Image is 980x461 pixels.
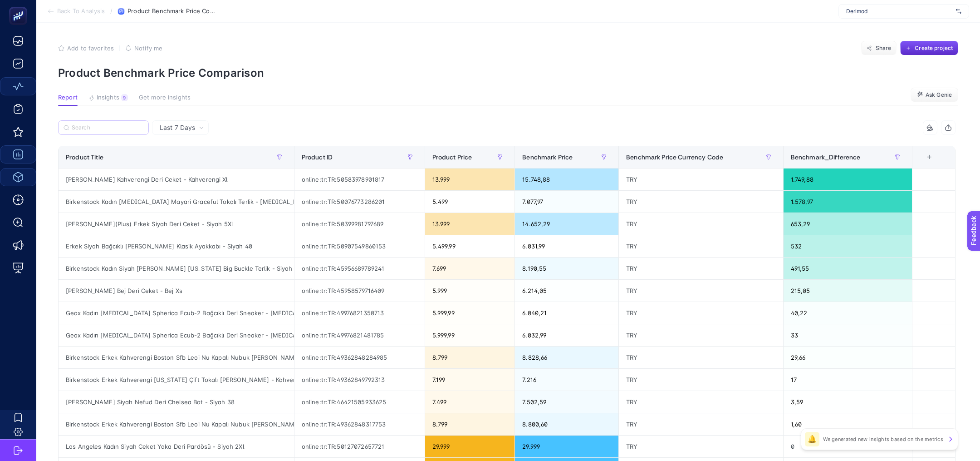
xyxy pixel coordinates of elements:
[72,124,143,131] input: Search
[900,41,958,55] button: Create project
[619,391,783,413] div: TRY
[784,302,912,324] div: 40,22
[59,391,294,413] div: [PERSON_NAME] Siyah Nefud Deri Chelsea Bot - Siyah 38
[515,369,618,391] div: 7.216
[515,235,618,257] div: 6.031,99
[515,324,618,346] div: 6.032,99
[515,169,618,190] div: 15.748,88
[59,302,294,324] div: Geox Kadın [MEDICAL_DATA] Spherica Ecub-2 Bağcıklı Deri Sneaker - [MEDICAL_DATA] 36
[425,191,515,213] div: 5.499
[58,94,78,101] span: Report
[425,169,515,190] div: 13.999
[784,391,912,413] div: 3,59
[97,94,119,101] span: Insights
[59,369,294,391] div: Birkenstock Erkek Kahverengi [US_STATE] Çift Tokalı [PERSON_NAME] - Kahverengi 41
[619,258,783,279] div: TRY
[58,66,958,79] p: Product Benchmark Price Comparison
[294,302,425,324] div: online:tr:TR:49976821350713
[619,169,783,190] div: TRY
[59,347,294,368] div: Birkenstock Erkek Kahverengi Boston Sfb Leoi Nu Kapalı Nubuk [PERSON_NAME] - Kahverengi 41
[294,213,425,235] div: online:tr:TR:50399981797689
[127,8,218,15] span: Product Benchmark Price Comparison
[911,88,958,102] button: Ask Genie
[59,324,294,346] div: Geox Kadın [MEDICAL_DATA] Spherica Ecub-2 Bağcıklı Deri Sneaker - [MEDICAL_DATA] 40
[921,154,938,161] div: +
[876,45,892,52] span: Share
[619,302,783,324] div: TRY
[294,436,425,457] div: online:tr:TR:50127072657721
[302,154,333,161] span: Product ID
[619,191,783,213] div: TRY
[59,169,294,190] div: [PERSON_NAME] Kahverengi Deri Ceket - Kahverengi Xl
[515,191,618,213] div: 7.077,97
[125,45,162,52] button: Notify me
[515,258,618,279] div: 8.190,55
[920,154,927,173] div: 6 items selected
[425,324,515,346] div: 5.999,99
[619,324,783,346] div: TRY
[915,45,953,52] span: Create project
[425,369,515,391] div: 7.199
[619,347,783,368] div: TRY
[294,347,425,368] div: online:tr:TR:49362848284985
[59,213,294,235] div: [PERSON_NAME](Plus) Erkek Siyah Deri Ceket - Siyah 5Xl
[59,258,294,279] div: Birkenstock Kadın Siyah [PERSON_NAME] [US_STATE] Big Buckle Terlik - Siyah 37
[59,235,294,257] div: Erkek Siyah Bağcıklı [PERSON_NAME] Klasik Ayakkabı - Siyah 40
[5,3,34,10] span: Feedback
[784,413,912,435] div: 1,60
[425,391,515,413] div: 7.499
[59,413,294,435] div: Birkenstock Erkek Kahverengi Boston Sfb Leoi Nu Kapalı Nubuk [PERSON_NAME] - Kahverengi 42
[425,436,515,457] div: 29.999
[515,391,618,413] div: 7.502,59
[432,154,472,161] span: Product Price
[784,258,912,279] div: 491,55
[956,7,961,16] img: svg%3e
[626,154,723,161] span: Benchmark Price Currency Code
[110,7,113,15] span: /
[515,302,618,324] div: 6.040,21
[515,213,618,235] div: 14.652,29
[791,154,861,161] span: Benchmark_Difference
[294,280,425,302] div: online:tr:TR:45958579716409
[66,154,103,161] span: Product Title
[619,413,783,435] div: TRY
[160,123,195,132] span: Last 7 Days
[294,391,425,413] div: online:tr:TR:46421505933625
[57,8,105,15] span: Back To Analysis
[134,45,162,52] span: Notify me
[294,258,425,279] div: online:tr:TR:45956689789241
[784,280,912,302] div: 215,05
[861,41,897,55] button: Share
[67,45,114,52] span: Add to favorites
[823,436,943,443] p: We generated new insights based on the metrics
[139,94,191,101] span: Get more insights
[784,347,912,368] div: 29,66
[784,213,912,235] div: 653,29
[425,258,515,279] div: 7.699
[805,432,819,446] div: 🔔
[425,213,515,235] div: 13.999
[926,91,952,99] span: Ask Genie
[58,45,114,52] button: Add to favorites
[59,280,294,302] div: [PERSON_NAME] Bej Deri Ceket - Bej Xs
[619,235,783,257] div: TRY
[121,94,128,101] div: 9
[619,436,783,457] div: TRY
[59,191,294,213] div: Birkenstock Kadın [MEDICAL_DATA] Mayari Graceful Tokalı Terlik - [MEDICAL_DATA] 40
[294,369,425,391] div: online:tr:TR:49362849792313
[515,347,618,368] div: 8.828,66
[784,191,912,213] div: 1.578,97
[784,235,912,257] div: 532
[425,347,515,368] div: 8.799
[619,369,783,391] div: TRY
[294,413,425,435] div: online:tr:TR:49362848317753
[619,213,783,235] div: TRY
[515,413,618,435] div: 8.800,60
[515,280,618,302] div: 6.214,05
[425,413,515,435] div: 8.799
[784,324,912,346] div: 33
[846,8,952,15] span: Derimod
[619,280,783,302] div: TRY
[784,169,912,190] div: 1.749,88
[784,436,912,457] div: 0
